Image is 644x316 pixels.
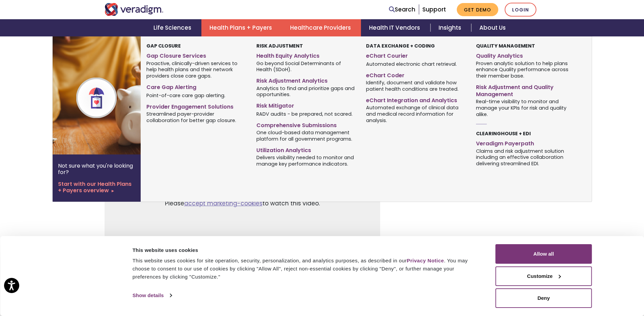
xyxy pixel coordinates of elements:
span: RADV audits - be prepared, not scared. [256,110,353,117]
button: Customize [496,266,592,286]
p: Not sure what you're looking for? [58,163,135,175]
a: Utilization Analytics [256,144,356,154]
button: Allow all [496,244,592,264]
a: Veradigm Payerpath [476,138,576,147]
img: Veradigm logo [105,3,164,16]
a: Life Sciences [145,19,201,36]
a: Health Plans + Payers [201,19,282,36]
span: Point-of-care care gap alerting. [146,92,225,98]
span: Automated electronic chart retrieval. [366,61,457,67]
a: Privacy Notice [407,258,444,263]
a: Risk Adjustment Analytics [256,75,356,85]
span: Proactive, clinically-driven services to help health plans and their network providers close care... [146,60,246,79]
a: Login [505,3,536,17]
span: Proven analytic solution to help plans enhance Quality performance across their member base. [476,60,576,79]
span: Go beyond Social Determinants of Health (SDoH). [256,60,356,73]
iframe: Drift Chat Widget [514,267,636,308]
a: Provider Engagement Solutions [146,101,246,111]
a: eChart Courier [366,50,466,60]
a: Support [422,5,446,13]
div: This website uses cookies for site operation, security, personalization, and analytics purposes, ... [133,257,480,281]
a: Insights [430,19,471,36]
a: Risk Mitigator [256,100,356,110]
a: Health IT Vendors [361,19,430,36]
span: Delivers visibility needed to monitor and manage key performance indicators. [256,154,356,167]
a: eChart Coder [366,69,466,79]
a: About Us [471,19,514,36]
a: Healthcare Providers [282,19,361,36]
a: Quality Analytics [476,50,576,60]
a: Care Gap Alerting [146,81,246,91]
a: accept marketing-cookies [184,199,262,207]
a: Get Demo [457,3,498,16]
span: Please to watch this video. [165,199,320,208]
span: Streamlined payer-provider collaboration for better gap closure. [146,110,246,123]
a: Show details [133,290,172,300]
span: Automated exchange of clinical data and medical record information for analysis. [366,104,466,124]
span: Claims and risk adjustment solution including an effective collaboration delivering streamlined EDI. [476,147,576,167]
a: Gap Closure Services [146,50,246,60]
strong: Data Exchange + Coding [366,42,435,49]
span: Identify, document and validate how patient health conditions are treated. [366,79,466,92]
a: Risk Adjustment and Quality Management [476,81,576,98]
strong: Risk Adjustment [256,42,303,49]
span: One cloud-based data management platform for all government programs. [256,129,356,142]
div: This website uses cookies [133,246,480,254]
span: Real-time visibility to monitor and manage your KPIs for risk and quality alike. [476,98,576,118]
a: Search [389,5,415,14]
a: Health Equity Analytics [256,50,356,60]
strong: Quality Management [476,42,535,49]
img: Health Plan Payers [53,36,161,154]
a: eChart Integration and Analytics [366,94,466,104]
strong: Gap Closure [146,42,181,49]
span: Analytics to find and prioritize gaps and opportunities. [256,85,356,98]
strong: Clearinghouse + EDI [476,130,531,137]
a: Comprehensive Submissions [256,119,356,129]
a: Start with our Health Plans + Payers overview [58,181,135,194]
button: Deny [496,288,592,308]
